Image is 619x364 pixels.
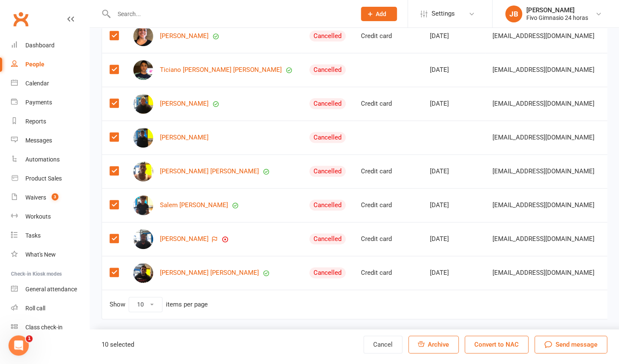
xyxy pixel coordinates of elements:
[11,207,89,226] a: Workouts
[11,280,89,299] a: General attendance kiosk mode
[361,269,415,276] div: Credit card
[25,99,52,106] div: Payments
[363,336,402,353] button: Cancel
[309,166,346,177] div: Cancelled
[376,11,386,17] span: Add
[11,188,89,207] a: Waivers 3
[430,168,477,175] div: [DATE]
[11,226,89,245] a: Tasks
[160,134,209,141] a: [PERSON_NAME]
[430,235,477,243] div: [DATE]
[534,336,607,353] button: Send message
[309,200,346,211] div: Cancelled
[309,64,346,75] div: Cancelled
[11,245,89,264] a: What's New
[309,233,346,244] div: Cancelled
[465,336,528,353] button: Convert to NAC
[492,28,594,44] span: [EMAIL_ADDRESS][DOMAIN_NAME]
[133,60,153,80] img: Ticiano Ariel
[526,6,588,14] div: [PERSON_NAME]
[166,301,208,308] div: items per page
[361,202,415,209] div: Credit card
[25,175,62,182] div: Product Sales
[25,305,45,312] div: Roll call
[361,235,415,243] div: Credit card
[11,131,89,150] a: Messages
[25,61,44,68] div: People
[160,269,259,276] a: [PERSON_NAME] [PERSON_NAME]
[309,98,346,109] div: Cancelled
[361,33,415,40] div: Credit card
[160,168,259,175] a: [PERSON_NAME] [PERSON_NAME]
[26,335,33,342] span: 1
[492,163,594,179] span: [EMAIL_ADDRESS][DOMAIN_NAME]
[25,232,41,239] div: Tasks
[432,4,455,23] span: Settings
[309,30,346,41] div: Cancelled
[160,235,209,243] a: [PERSON_NAME]
[492,197,594,213] span: [EMAIL_ADDRESS][DOMAIN_NAME]
[133,94,153,114] img: David
[309,132,346,143] div: Cancelled
[133,263,153,283] img: Manuel
[133,26,153,46] img: Jael Ailen
[428,341,449,348] span: Archive
[361,7,397,21] button: Add
[102,339,134,350] div: 10
[25,118,46,125] div: Reports
[526,14,588,22] div: Fivo Gimnasio 24 horas
[361,168,415,175] div: Credit card
[133,195,153,215] img: Salem
[492,96,594,112] span: [EMAIL_ADDRESS][DOMAIN_NAME]
[110,297,208,312] div: Show
[408,336,459,353] button: Archive
[133,161,153,181] img: Andres Felipe
[25,42,55,49] div: Dashboard
[492,62,594,78] span: [EMAIL_ADDRESS][DOMAIN_NAME]
[11,112,89,131] a: Reports
[492,231,594,247] span: [EMAIL_ADDRESS][DOMAIN_NAME]
[11,150,89,169] a: Automations
[110,341,134,348] span: selected
[430,100,477,107] div: [DATE]
[430,66,477,74] div: [DATE]
[361,100,415,107] div: Credit card
[11,169,89,188] a: Product Sales
[11,93,89,112] a: Payments
[25,194,46,201] div: Waivers
[430,33,477,40] div: [DATE]
[309,267,346,278] div: Cancelled
[492,129,594,145] span: [EMAIL_ADDRESS][DOMAIN_NAME]
[11,36,89,55] a: Dashboard
[11,299,89,318] a: Roll call
[160,100,209,107] a: [PERSON_NAME]
[25,80,49,87] div: Calendar
[11,55,89,74] a: People
[11,74,89,93] a: Calendar
[492,265,594,281] span: [EMAIL_ADDRESS][DOMAIN_NAME]
[160,66,282,74] a: Ticiano [PERSON_NAME] [PERSON_NAME]
[25,213,51,220] div: Workouts
[25,286,77,293] div: General attendance
[10,8,31,30] a: Clubworx
[430,269,477,276] div: [DATE]
[133,128,153,148] img: Aridami
[111,8,350,20] input: Search...
[556,339,597,350] span: Send message
[160,202,228,209] a: Salem [PERSON_NAME]
[133,229,153,249] img: Abdessalem
[52,193,58,200] span: 3
[25,156,60,163] div: Automations
[160,33,209,40] a: [PERSON_NAME]
[25,324,63,331] div: Class check-in
[25,137,52,144] div: Messages
[11,318,89,337] a: Class kiosk mode
[505,5,522,22] div: JB
[430,202,477,209] div: [DATE]
[8,335,29,356] iframe: Intercom live chat
[25,251,56,258] div: What's New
